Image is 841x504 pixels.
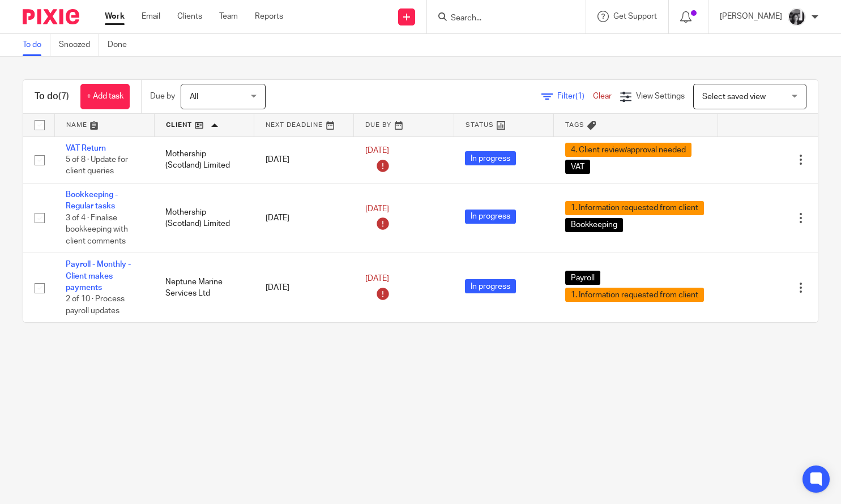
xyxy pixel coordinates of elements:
[66,191,118,210] a: Bookkeeping - Regular tasks
[565,143,691,157] span: 4. Client review/approval needed
[177,11,202,22] a: Clients
[465,279,516,293] span: In progress
[702,93,766,101] span: Select saved view
[254,136,354,183] td: [DATE]
[365,275,389,283] span: [DATE]
[575,92,584,100] span: (1)
[365,147,389,155] span: [DATE]
[105,11,125,22] a: Work
[565,122,584,128] span: Tags
[35,91,69,102] h1: To do
[565,288,704,302] span: 1. Information requested from client
[150,91,175,102] p: Due by
[557,92,593,100] span: Filter
[565,218,623,232] span: Bookkeeping
[66,214,128,245] span: 3 of 4 · Finalise bookkeeping with client comments
[154,136,254,183] td: Mothership (Scotland) Limited
[66,296,125,315] span: 2 of 10 · Process payroll updates
[142,11,160,22] a: Email
[154,253,254,323] td: Neptune Marine Services Ltd
[59,34,99,56] a: Snoozed
[154,183,254,253] td: Mothership (Scotland) Limited
[66,144,106,152] a: VAT Return
[190,93,198,101] span: All
[66,260,131,292] a: Payroll - Monthly - Client makes payments
[255,11,283,22] a: Reports
[613,12,657,20] span: Get Support
[720,11,782,22] p: [PERSON_NAME]
[465,210,516,224] span: In progress
[254,253,354,323] td: [DATE]
[66,156,128,176] span: 5 of 8 · Update for client queries
[465,151,516,165] span: In progress
[565,201,704,215] span: 1. Information requested from client
[108,34,135,56] a: Done
[23,34,50,56] a: To do
[565,271,600,285] span: Payroll
[219,11,238,22] a: Team
[636,92,685,100] span: View Settings
[80,84,130,109] a: + Add task
[58,92,69,101] span: (7)
[254,183,354,253] td: [DATE]
[565,160,590,174] span: VAT
[450,14,552,24] input: Search
[593,92,612,100] a: Clear
[788,8,806,26] img: IMG_7103.jpg
[23,9,79,24] img: Pixie
[365,205,389,213] span: [DATE]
